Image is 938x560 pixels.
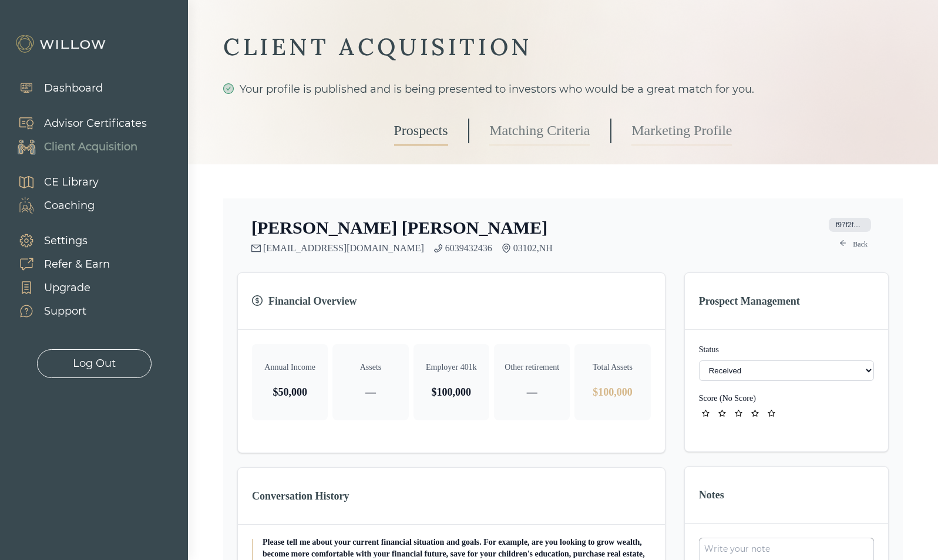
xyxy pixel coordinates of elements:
p: — [503,384,560,400]
button: star [765,407,779,421]
a: Coaching [6,194,99,217]
a: 6039432436 [445,243,492,254]
a: Refer & Earn [6,252,110,276]
div: CLIENT ACQUISITION [223,32,903,62]
p: Assets [342,362,399,373]
p: Annual Income [261,362,318,373]
span: 03102 , NH [513,243,553,254]
div: Log Out [73,356,116,372]
div: Dashboard [44,80,103,96]
h3: Conversation History [252,488,651,504]
span: arrow-left [839,239,848,249]
h3: Financial Overview [252,293,651,309]
span: environment [502,244,511,253]
button: star [715,407,729,421]
a: Marketing Profile [631,116,732,146]
a: Advisor Certificates [6,112,147,135]
h3: Prospect Management [699,293,874,309]
button: ID [825,217,875,232]
a: Matching Criteria [489,116,590,146]
p: $50,000 [261,384,318,400]
a: [EMAIL_ADDRESS][DOMAIN_NAME] [263,243,424,254]
div: CE Library [44,174,99,190]
span: phone [433,244,443,253]
span: f97f2f33-e9d4-4ee9-bbf5-6e85a0dd4bb9 [829,218,871,232]
p: Employer 401k [423,362,480,373]
button: star [732,407,746,421]
a: Prospects [394,116,448,146]
a: Settings [6,229,110,252]
button: star [748,407,762,421]
a: Upgrade [6,276,110,299]
a: Client Acquisition [6,135,147,158]
a: arrow-leftBack [832,237,875,251]
h3: Notes [699,487,874,503]
a: CE Library [6,170,99,194]
label: Score ( No Score ) [699,394,756,403]
span: dollar [252,295,264,307]
div: Your profile is published and is being presented to investors who would be a great match for you. [223,81,903,97]
div: Settings [44,233,88,249]
span: check-circle [223,83,234,94]
p: $100,000 [584,384,641,400]
div: Client Acquisition [44,139,137,155]
a: Dashboard [6,76,103,100]
label: Status [699,344,874,356]
button: star [699,407,713,421]
div: Coaching [44,198,95,214]
h2: [PERSON_NAME] [PERSON_NAME] [251,217,547,238]
div: Advisor Certificates [44,116,147,131]
div: Refer & Earn [44,257,110,272]
div: Support [44,303,86,319]
p: — [342,384,399,400]
button: ID [699,393,756,404]
p: Other retirement [503,362,560,373]
div: Upgrade [44,280,90,296]
img: Willow [15,35,109,53]
p: Total Assets [584,362,641,373]
p: $100,000 [423,384,480,400]
span: mail [251,244,261,253]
